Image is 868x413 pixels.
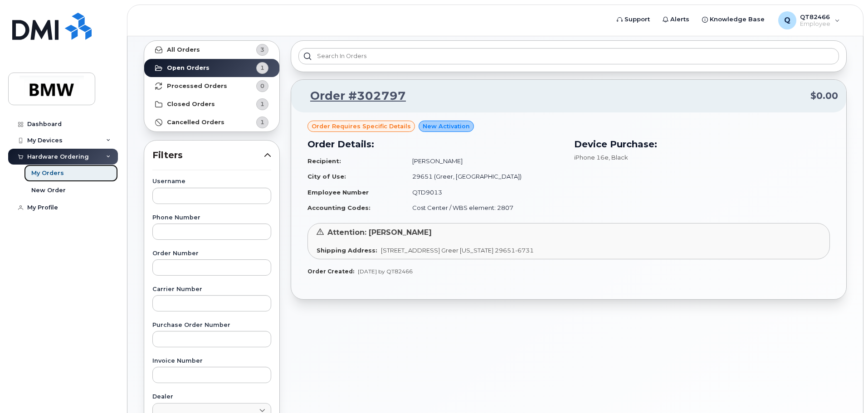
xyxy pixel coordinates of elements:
span: New Activation [423,122,470,131]
h3: Order Details: [307,137,563,151]
td: 29651 (Greer, [GEOGRAPHIC_DATA]) [404,169,563,185]
span: 1 [260,118,264,126]
label: Phone Number [152,215,271,221]
span: Q [784,15,790,26]
span: $0.00 [810,89,838,102]
a: Closed Orders1 [144,95,279,113]
div: QT82466 [772,11,846,29]
span: 1 [260,63,264,72]
label: Carrier Number [152,287,271,292]
strong: Open Orders [167,64,210,72]
strong: Shipping Address: [317,247,377,254]
a: Cancelled Orders1 [144,113,279,131]
label: Order Number [152,251,271,257]
label: Invoice Number [152,358,271,364]
span: Attention: [PERSON_NAME] [327,228,432,237]
iframe: Messenger Launcher [829,374,861,406]
a: Processed Orders0 [144,77,279,95]
strong: Employee Number [307,189,369,196]
span: Filters [152,149,264,162]
a: Knowledge Base [696,10,771,29]
span: iPhone 16e [574,154,609,161]
span: Alerts [670,15,689,24]
strong: Closed Orders [167,101,215,108]
span: 3 [260,45,264,54]
h3: Device Purchase: [574,137,830,151]
span: Support [624,15,650,24]
a: All Orders3 [144,41,279,59]
label: Dealer [152,394,271,400]
strong: All Orders [167,46,200,53]
strong: Accounting Codes: [307,204,371,211]
span: Knowledge Base [710,15,765,24]
td: [PERSON_NAME] [404,153,563,169]
span: , Black [609,154,628,161]
span: 0 [260,82,264,90]
strong: Cancelled Orders [167,119,224,126]
input: Search in orders [298,48,839,64]
label: Purchase Order Number [152,322,271,328]
td: Cost Center / WBS element: 2807 [404,200,563,216]
strong: Order Created: [307,268,354,275]
a: Alerts [656,10,696,29]
span: Employee [800,20,830,28]
a: Support [610,10,656,29]
strong: Processed Orders [167,83,227,90]
strong: City of Use: [307,173,346,180]
span: [DATE] by QT82466 [358,268,413,275]
strong: Recipient: [307,157,341,165]
span: 1 [260,100,264,108]
label: Username [152,179,271,185]
span: [STREET_ADDRESS] Greer [US_STATE] 29651-6731 [381,247,534,254]
span: QT82466 [800,13,830,20]
a: Order #302797 [299,88,406,104]
a: Open Orders1 [144,59,279,77]
span: Order requires Specific details [312,122,411,131]
td: QTD9013 [404,185,563,200]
